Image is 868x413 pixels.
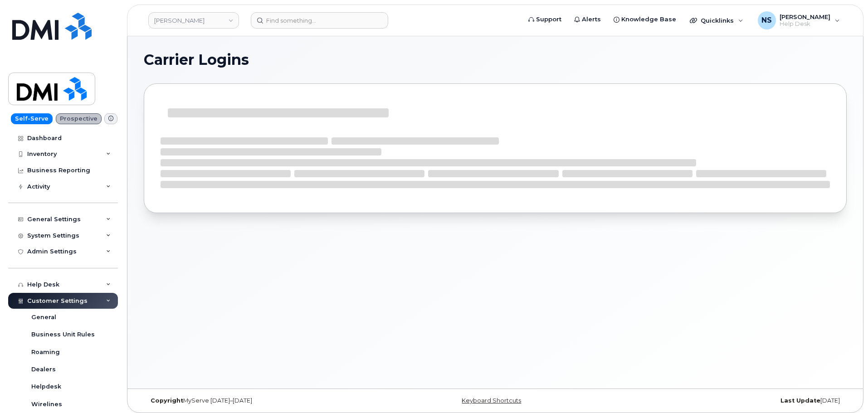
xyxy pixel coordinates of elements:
a: Keyboard Shortcuts [462,397,521,404]
div: MyServe [DATE]–[DATE] [144,397,378,404]
span: Carrier Logins [144,53,249,67]
strong: Copyright [151,397,183,404]
div: [DATE] [612,397,847,404]
strong: Last Update [780,397,820,404]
